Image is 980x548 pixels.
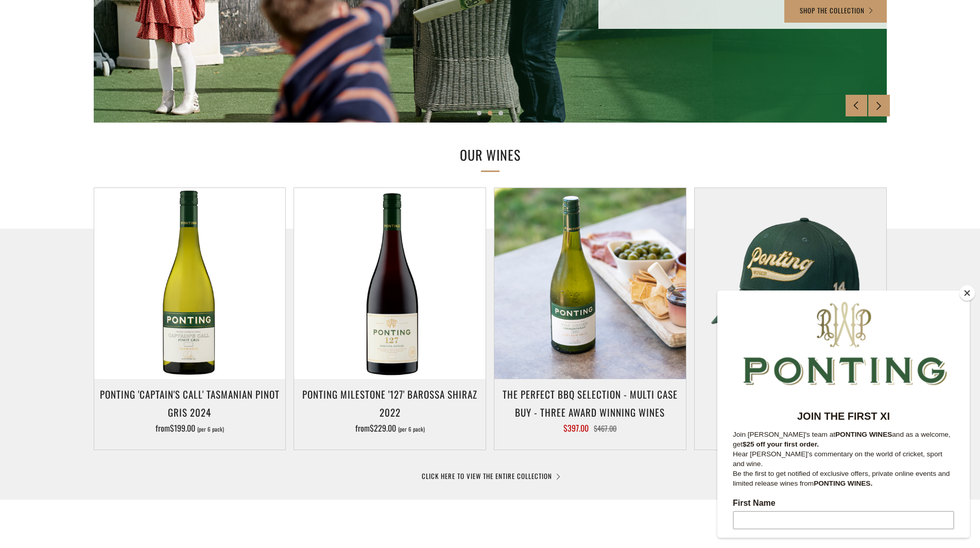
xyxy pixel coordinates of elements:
span: We will send you a confirmation email to subscribe. I agree to sign up to the Ponting Wines newsl... [15,369,231,414]
strong: PONTING WINES [118,140,175,148]
input: Subscribe [15,338,237,356]
a: Ponting "Green" Cap from$34.99 [695,385,886,437]
span: (per 6 pack) [398,426,425,432]
p: Join [PERSON_NAME]'s team at and as a welcome, get [15,139,237,159]
h3: Ponting "Green" Cap [700,385,881,403]
a: CLICK HERE TO VIEW THE ENTIRE COLLECTION [422,471,559,481]
span: from [156,422,224,434]
p: Hear [PERSON_NAME]'s commentary on the world of cricket, sport and wine. [15,159,237,178]
a: The perfect BBQ selection - MULTI CASE BUY - Three award winning wines $397.00 $467.00 [494,385,686,437]
label: Email [15,295,237,307]
span: $467.00 [594,423,616,434]
button: 3 [498,111,503,115]
span: $229.00 [370,422,396,434]
a: Ponting 'Captain's Call' Tasmanian Pinot Gris 2024 from$199.00 (per 6 pack) [94,385,286,437]
h3: Ponting Milestone '127' Barossa Shiraz 2022 [299,385,480,420]
strong: PONTING WINES. [96,189,155,197]
button: 1 [477,111,482,115]
h3: The perfect BBQ selection - MULTI CASE BUY - Three award winning wines [500,385,681,420]
span: (per 6 pack) [197,426,224,432]
span: from [355,422,425,434]
h2: OUR WINES [320,144,660,166]
h3: Ponting 'Captain's Call' Tasmanian Pinot Gris 2024 [99,385,281,420]
span: $397.00 [563,422,589,434]
strong: $25 off your first order. [25,150,101,158]
span: $199.00 [170,422,195,434]
label: First Name [15,208,237,220]
button: 2 [488,111,492,115]
label: Last Name [15,251,237,264]
a: Ponting Milestone '127' Barossa Shiraz 2022 from$229.00 (per 6 pack) [294,385,486,437]
button: Close [959,285,975,301]
strong: JOIN THE FIRST XI [80,120,173,131]
p: Be the first to get notified of exclusive offers, private online events and limited release wines... [15,178,237,198]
